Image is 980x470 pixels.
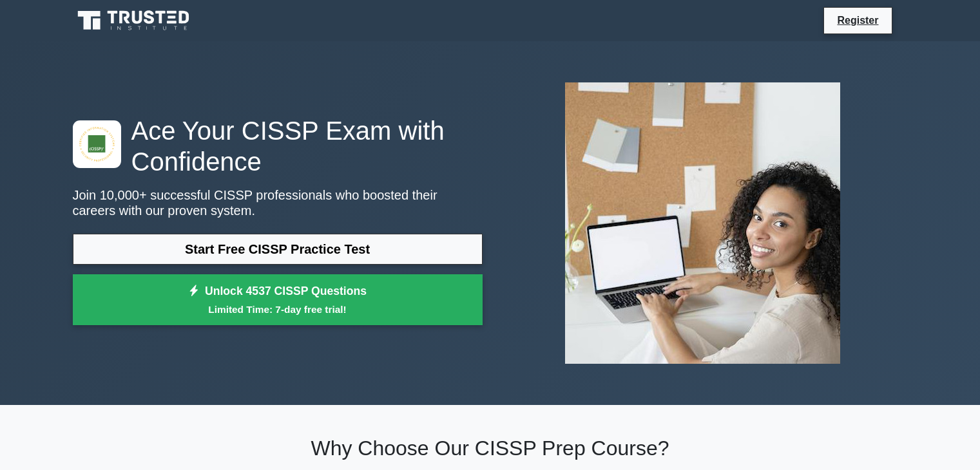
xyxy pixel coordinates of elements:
p: Join 10,000+ successful CISSP professionals who boosted their careers with our proven system. [73,187,483,218]
a: Unlock 4537 CISSP QuestionsLimited Time: 7-day free trial! [73,274,483,326]
h1: Ace Your CISSP Exam with Confidence [73,115,483,177]
small: Limited Time: 7-day free trial! [89,302,466,317]
a: Register [829,12,886,28]
a: Start Free CISSP Practice Test [73,234,483,265]
h2: Why Choose Our CISSP Prep Course? [73,436,908,460]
